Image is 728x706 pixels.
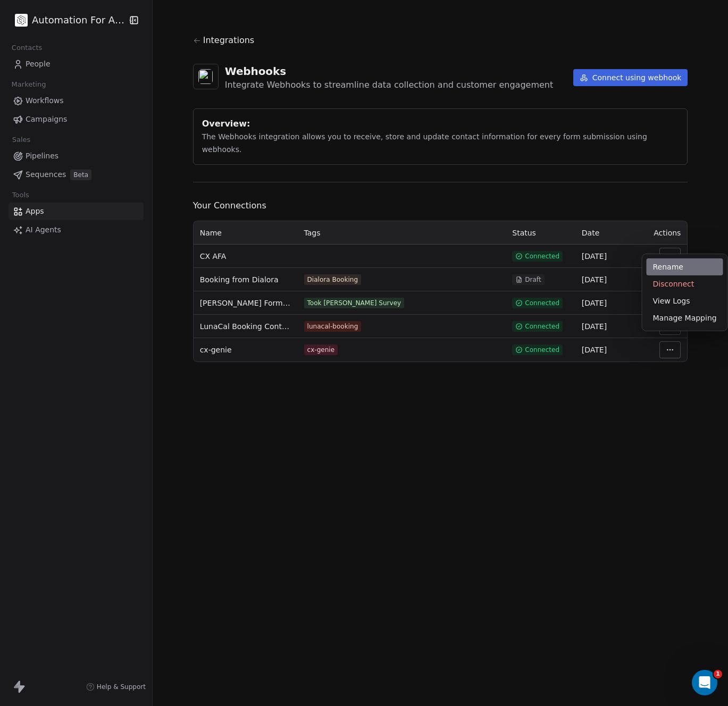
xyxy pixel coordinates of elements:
iframe: Intercom live chat [692,670,717,695]
div: Manage Mapping [647,309,723,326]
div: View Logs [647,292,723,309]
div: Disconnect [647,275,723,292]
div: Rename [647,258,723,275]
span: 1 [714,670,722,678]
